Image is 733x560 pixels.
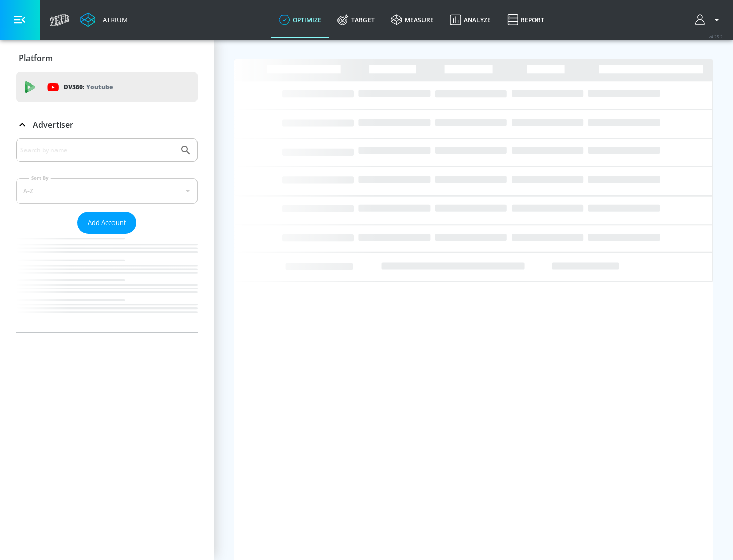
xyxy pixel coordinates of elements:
input: Search by name [20,144,175,157]
label: Sort By [29,175,51,181]
div: Platform [16,44,198,72]
span: v 4.25.2 [709,34,723,39]
div: Atrium [99,15,128,24]
div: A-Z [16,178,198,204]
div: Advertiser [16,110,198,139]
a: measure [383,2,442,38]
a: Report [499,2,552,38]
nav: list of Advertiser [16,234,198,332]
p: Platform [19,52,53,64]
p: DV360: [64,81,113,93]
div: Advertiser [16,138,198,332]
a: optimize [271,2,329,38]
button: Add Account [77,212,136,234]
p: Youtube [86,81,113,92]
div: DV360: Youtube [16,72,198,102]
span: Add Account [88,217,126,229]
a: Analyze [442,2,499,38]
a: Atrium [80,12,128,27]
a: Target [329,2,383,38]
p: Advertiser [33,119,73,130]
